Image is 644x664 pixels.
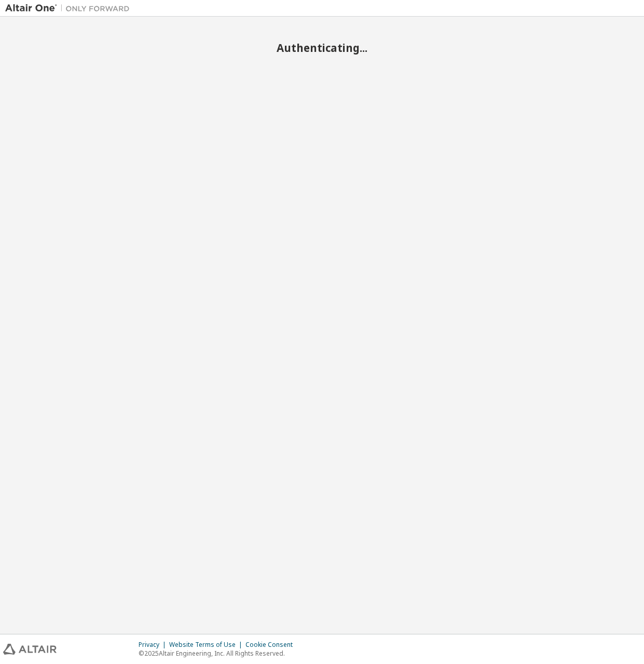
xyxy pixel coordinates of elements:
[5,41,639,55] h2: Authenticating...
[169,641,245,649] div: Website Terms of Use
[5,3,135,13] img: Altair One
[139,649,299,658] p: © 2025 Altair Engineering, Inc. All Rights Reserved.
[245,641,299,649] div: Cookie Consent
[139,641,169,649] div: Privacy
[3,644,57,655] img: altair_logo.svg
